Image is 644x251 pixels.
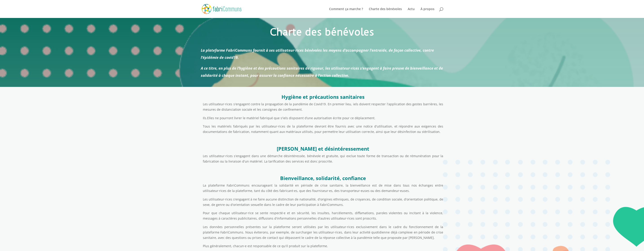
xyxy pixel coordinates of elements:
span: Les utilisateur·rices s'engagent contre la propagation de la pandémie de Covid19. En premier lieu... [203,102,443,112]
span: A ce titre, en plus de l’hygiène et des précautions sanitaires de rigueur, les utilisateur·rices ... [201,66,443,78]
a: Actu [408,7,415,18]
strong: Charte des bénévoles [270,26,374,38]
span: Les données personnelles présentes sur la plateforme seront utilisées par les utilisateur·rices e... [203,225,443,240]
strong: [PERSON_NAME] et désintéressement [277,145,369,152]
span: Pour que chaque utilisateur·rice se sente respecté·e et en sécurité, les insultes, harcèlements, ... [203,211,443,220]
img: FabriCommuns [202,4,242,14]
strong: Bienveillance, solidarité, confiance [280,175,366,181]
span: La plateforme FabriCommuns fournit à ses utilisateur·rices bénévoles les moyens d’accompagner l’e... [201,48,434,60]
span: La plateforme FabriCommuns encourageant la solidarité en période de crise sanitaire, la bienveill... [203,183,443,193]
a: À propos [420,7,434,18]
strong: Hygiène et précautions sanitaires [281,93,365,100]
span: Les utilisateur·rices s'engagent dans une démarche désintéressée, bénévole et gratuite, qui exclu... [203,154,443,163]
span: Plus généralement, chacun·e est responsable de ce qu'il produit sur la plateforme. [203,244,328,248]
a: Charte des bénévoles [369,7,402,18]
span: Les utilisateur·rices s'engagent à ne faire aucune distinction de nationalité, d'origines ethniqu... [203,197,443,207]
span: Tous les matériels fabriqués par les utilisateur·rices de la plateforme devront être fournis avec... [203,124,443,134]
span: Ils.Elles ne pourront livrer le matériel fabriqué que s'iels disposent d’une autorisation écrite ... [203,116,375,120]
a: Comment ça marche ? [329,7,363,18]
